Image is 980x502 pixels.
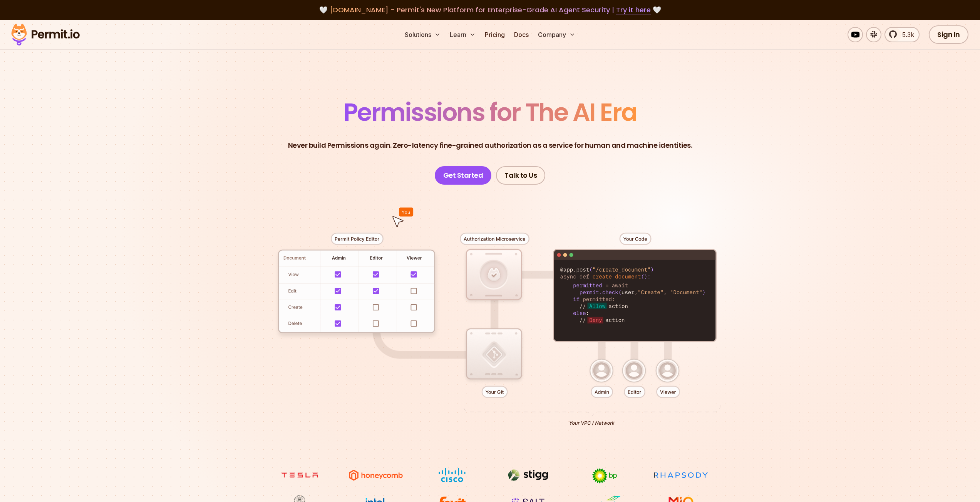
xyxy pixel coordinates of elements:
p: Never build Permissions again. Zero-latency fine-grained authorization as a service for human and... [288,140,692,151]
button: Learn [447,27,479,42]
img: Cisco [423,468,481,482]
span: Permissions for The AI Era [343,95,637,129]
a: Try it here [616,5,651,15]
div: 🤍 🤍 [18,5,962,15]
a: Get Started [435,166,492,185]
span: 5.3k [898,30,914,39]
img: Permit logo [8,22,83,48]
button: Company [535,27,578,42]
a: Talk to Us [496,166,545,185]
img: Stigg [499,468,557,482]
a: 5.3k [885,27,920,42]
img: Rhapsody Health [652,468,710,482]
span: [DOMAIN_NAME] - Permit's New Platform for Enterprise-Grade AI Agent Security | [330,5,651,15]
a: Pricing [482,27,508,42]
img: bp [576,468,633,484]
a: Docs [511,27,532,42]
a: Sign In [929,25,968,44]
img: tesla [271,468,328,482]
button: Solutions [402,27,444,42]
img: Honeycomb [347,468,405,482]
